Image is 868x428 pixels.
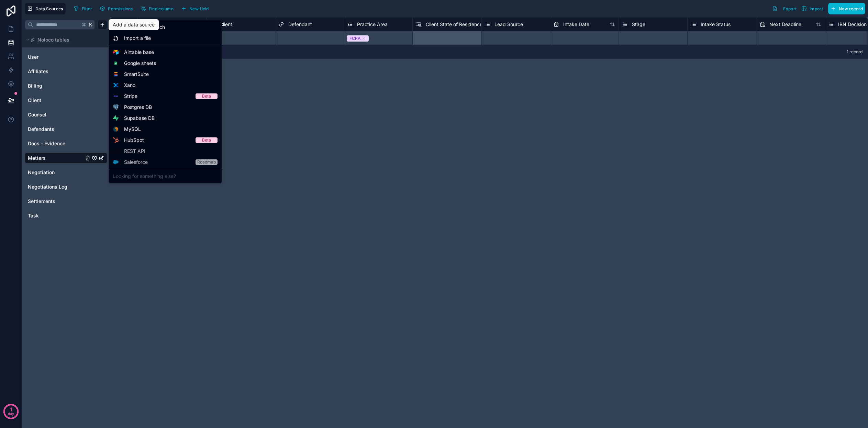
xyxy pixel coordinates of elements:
[113,71,119,77] img: SmartSuite
[124,126,141,133] span: MySQL
[124,93,137,100] span: Stripe
[113,93,119,99] img: Stripe logo
[202,93,211,99] div: Beta
[113,49,119,55] img: Airtable logo
[113,160,119,164] img: Salesforce
[113,148,119,154] img: API icon
[113,61,119,65] img: Google sheets logo
[113,82,119,88] img: Xano logo
[124,71,149,78] span: SmartSuite
[113,115,119,121] img: Supabase logo
[124,49,154,56] span: Airtable base
[110,171,220,182] div: Looking for something else?
[113,104,119,110] img: Postgres logo
[113,137,118,143] img: HubSpot logo
[124,82,135,89] span: Xano
[113,126,119,132] img: MySQL logo
[124,60,156,67] span: Google sheets
[124,115,155,122] span: Supabase DB
[124,148,145,155] span: REST API
[124,35,151,42] span: Import a file
[124,137,144,144] span: HubSpot
[197,159,216,165] div: Roadmap
[202,137,211,143] div: Beta
[124,24,165,31] span: Start from scratch
[124,159,148,166] span: Salesforce
[124,104,152,111] span: Postgres DB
